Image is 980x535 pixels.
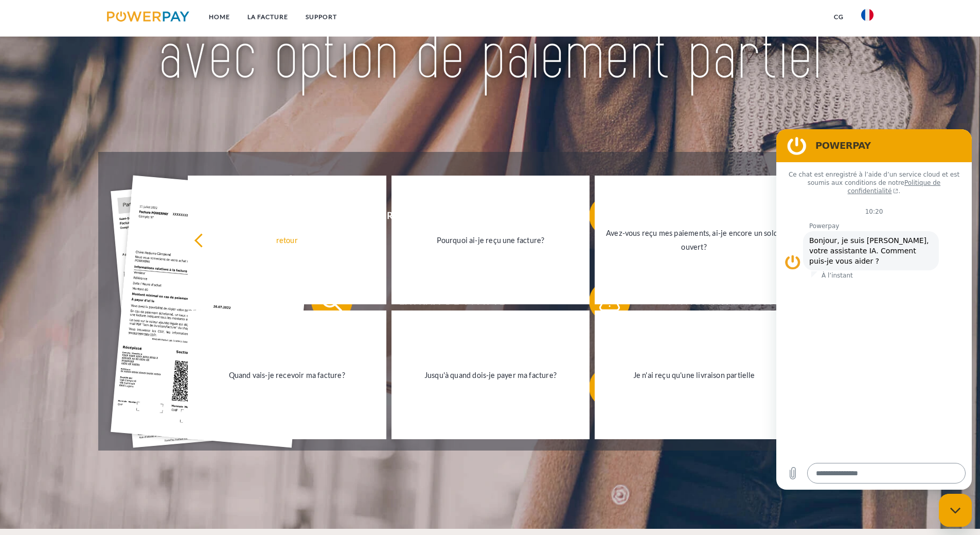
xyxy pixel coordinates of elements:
[825,8,852,26] a: CG
[297,8,346,26] a: Support
[239,8,297,26] a: LA FACTURE
[601,368,787,382] div: Je n'ai reçu qu'une livraison partielle
[601,226,787,254] div: Avez-vous reçu mes paiements, ai-je encore un solde ouvert?
[200,8,239,26] a: Home
[398,368,584,382] div: Jusqu'à quand dois-je payer ma facture?
[595,176,793,304] a: Avez-vous reçu mes paiements, ai-je encore un solde ouvert?
[194,233,380,247] div: retour
[194,368,380,382] div: Quand vais-je recevoir ma facture?
[776,129,972,490] iframe: Fenêtre de messagerie
[107,11,190,22] img: logo-powerpay.svg
[398,233,584,247] div: Pourquoi ai-je reçu une facture?
[861,9,874,21] img: fr
[939,494,972,527] iframe: Bouton de lancement de la fenêtre de messagerie, conversation en cours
